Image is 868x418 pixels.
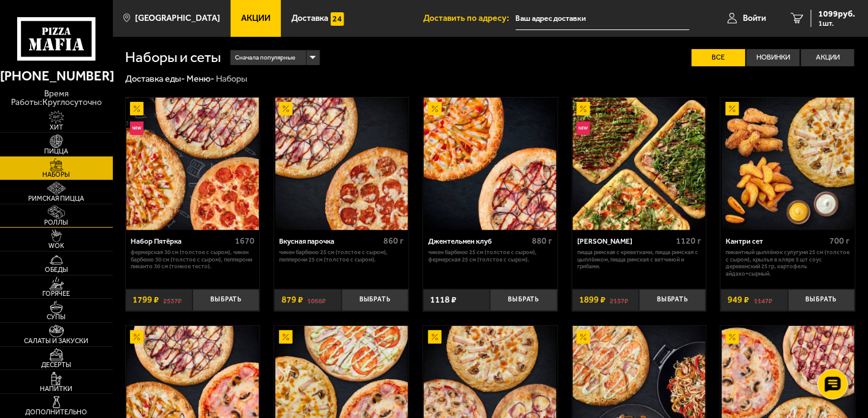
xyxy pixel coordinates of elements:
[235,49,296,66] span: Сначала популярные
[216,73,247,85] div: Наборы
[573,98,705,230] img: Мама Миа
[610,295,628,304] s: 2137 ₽
[235,236,255,246] span: 1670
[428,237,529,246] div: Джентельмен клуб
[572,98,707,230] a: АкционныйНовинкаМама Миа
[676,236,701,246] span: 1120 г
[130,122,144,135] img: Новинка
[279,330,293,344] img: Акционный
[516,7,689,30] input: Ваш адрес доставки
[307,295,326,304] s: 1068 ₽
[241,14,271,23] span: Акции
[788,289,855,311] button: Выбрать
[428,249,552,263] p: Чикен Барбекю 25 см (толстое с сыром), Фермерская 25 см (толстое с сыром).
[726,237,827,246] div: Кантри сет
[424,14,516,23] span: Доставить по адресу:
[743,14,767,23] span: Войти
[130,102,144,115] img: Акционный
[692,49,745,66] label: Все
[430,295,456,304] span: 1118 ₽
[726,102,739,115] img: Акционный
[383,236,404,246] span: 860 г
[490,289,557,311] button: Выбрать
[131,237,232,246] div: Набор Пятёрка
[274,98,409,230] a: АкционныйВкусная парочка
[579,295,605,304] span: 1899 ₽
[424,98,556,230] img: Джентельмен клуб
[428,330,442,344] img: Акционный
[280,237,380,246] div: Вкусная парочка
[126,98,260,230] a: АкционныйНовинкаНабор Пятёрка
[135,14,220,23] span: [GEOGRAPHIC_DATA]
[163,295,182,304] s: 2537 ₽
[722,98,855,230] img: Кантри сет
[728,295,750,304] span: 949 ₽
[126,98,259,230] img: Набор Пятёрка
[819,10,856,18] span: 1099 руб.
[193,289,259,311] button: Выбрать
[577,122,590,135] img: Новинка
[291,14,328,23] span: Доставка
[423,98,558,230] a: АкционныйДжентельмен клуб
[801,49,855,66] label: Акции
[721,98,855,230] a: АкционныйКантри сет
[577,249,701,270] p: Пицца Римская с креветками, Пицца Римская с цыплёнком, Пицца Римская с ветчиной и грибами.
[275,98,408,230] img: Вкусная парочка
[830,236,850,246] span: 700 г
[726,330,739,344] img: Акционный
[726,249,850,277] p: Пикантный цыплёнок сулугуни 25 см (толстое с сыром), крылья в кляре 5 шт соус деревенский 25 гр, ...
[532,236,553,246] span: 880 г
[130,330,144,344] img: Акционный
[131,249,255,270] p: Фермерская 30 см (толстое с сыром), Чикен Барбекю 30 см (толстое с сыром), Пепперони Пиканто 30 с...
[279,102,293,115] img: Акционный
[754,295,772,304] s: 1147 ₽
[819,20,856,27] span: 1 шт.
[331,12,344,26] img: 15daf4d41897b9f0e9f617042186c801.svg
[747,49,800,66] label: Новинки
[577,330,590,344] img: Акционный
[280,249,404,263] p: Чикен Барбекю 25 см (толстое с сыром), Пепперони 25 см (толстое с сыром).
[282,295,303,304] span: 879 ₽
[125,73,185,84] a: Доставка еды-
[125,50,221,65] h1: Наборы и сеты
[639,289,706,311] button: Выбрать
[577,237,673,246] div: [PERSON_NAME]
[133,295,159,304] span: 1799 ₽
[428,102,442,115] img: Акционный
[342,289,409,311] button: Выбрать
[186,73,214,84] a: Меню-
[577,102,590,115] img: Акционный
